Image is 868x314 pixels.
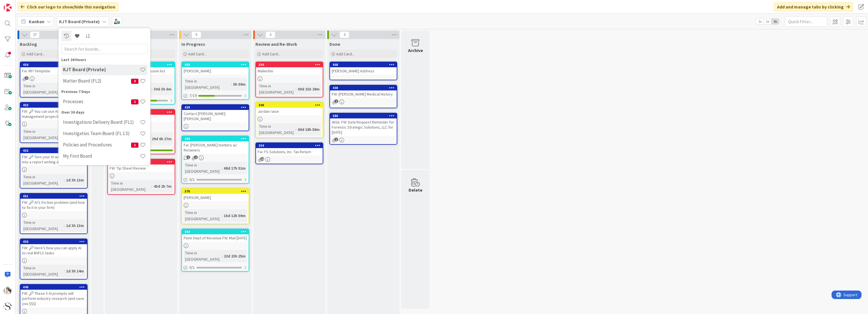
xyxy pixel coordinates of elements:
h4: Investigations Delivery Board (FL1) [63,120,140,125]
h4: My First Board [63,153,140,159]
div: 408[PERSON_NAME] Address [330,62,397,75]
div: 451 [20,194,87,199]
span: 5 [192,31,201,38]
a: 438FW: [PERSON_NAME] Medical History [329,85,397,108]
div: 354Fw: FS Solutions, Inc. Tax Return [256,143,323,155]
div: 450 [23,240,87,244]
div: 5h 59m [232,81,247,87]
span: 27 [30,31,40,38]
div: 438FW: [PERSON_NAME] Medical History [330,85,397,98]
span: 3x [771,19,779,24]
img: avatar [4,302,12,310]
span: Review and Re-Work [255,41,297,47]
div: Time in [GEOGRAPHIC_DATA] [110,180,151,192]
div: Time in [GEOGRAPHIC_DATA] [258,123,296,136]
a: 451FW: 🔎 AI’s friction problem (and how to fix it in your firm)Time in [GEOGRAPHIC_DATA]:1d 3h 13m [20,193,88,234]
div: 386 [333,114,397,118]
div: 1d 3h 13m [65,177,85,183]
span: 0/1 [189,177,195,183]
a: 459[PERSON_NAME]Time in [GEOGRAPHIC_DATA]:5h 59m7/19 [181,62,249,100]
span: 0/1 [189,265,195,270]
div: 453 [23,103,87,107]
div: 454Fw: RFI Template [20,62,87,75]
div: 459 [182,62,249,67]
div: 453 [20,103,87,108]
div: Time in [GEOGRAPHIC_DATA] [184,209,222,222]
div: 354 [256,143,323,148]
div: 304 [256,62,323,67]
div: 384 [185,230,249,234]
div: 449FW: 🔎 These 5 AI prompts will perform industry research (and save you $$$) [20,285,87,307]
a: 450FW: 🔎 Here’s how you can apply AI to real BVFLS tasksTime in [GEOGRAPHIC_DATA]:1d 3h 14m [20,239,88,280]
div: 450FW: 🔎 Here’s how you can apply AI to real BVFLS tasks [20,239,87,257]
div: 15d 12h 59m [222,213,247,219]
img: KT [4,287,12,294]
div: 439 [185,105,249,109]
a: 454Fw: RFI TemplateTime in [GEOGRAPHIC_DATA]:1d 1h 12m [20,62,88,98]
div: Penn Dept of Revenue FW: Mail [DATE] [182,234,249,242]
div: 459[PERSON_NAME] [182,62,249,75]
div: 376 [185,189,249,193]
a: 453FW: 🔎 You can use AI to stress-test management projectionsTime in [GEOGRAPHIC_DATA]:1d 3h 12m [20,102,88,143]
div: 384 [182,229,249,234]
div: 309 [259,103,323,107]
a: 280Fw: [PERSON_NAME] matters w/ RetainersTime in [GEOGRAPHIC_DATA]:68d 17h 51m0/1 [181,136,249,184]
div: FW: 🔎 Turn your AI writing assistant into a report writing editor [20,153,87,166]
div: FW: 🔎 These 5 AI prompts will perform industry research (and save you $$$) [20,290,87,307]
div: Time in [GEOGRAPHIC_DATA] [22,265,64,277]
div: FW: Tip Sheet Review [108,164,175,172]
span: : [151,86,152,92]
span: 3 [266,31,275,38]
span: 1 [335,138,338,141]
span: Add Card... [27,51,45,57]
h4: Processes [63,99,131,105]
span: In Progress [181,41,205,47]
h4: Policies and Procedures [63,142,131,148]
div: Time in [GEOGRAPHIC_DATA] [258,83,296,95]
a: 452FW: 🔎 Turn your AI writing assistant into a report writing editorTime in [GEOGRAPHIC_DATA]:1d ... [20,148,88,189]
div: FW: 🔎 AI’s friction problem (and how to fix it in your firm) [20,199,87,211]
span: Backlog [20,41,37,47]
div: 452 [20,148,87,153]
span: 3 [340,31,349,38]
a: 304MailerliteTime in [GEOGRAPHIC_DATA]:69d 21h 28m [255,62,323,98]
span: Support [12,1,26,8]
div: FW: [PERSON_NAME] Medical History [330,90,397,98]
div: FW: 🔎 Here’s how you can apply AI to real BVFLS tasks [20,244,87,257]
div: Over 30 days [61,109,147,115]
div: Contact [PERSON_NAME]: [PERSON_NAME] [182,110,249,122]
h4: Matter Board (FL2) [63,78,131,84]
div: 69d 18h 58m [296,126,321,133]
div: 22d 23h 25m [222,253,247,259]
div: 439 [182,105,249,110]
div: 451 [23,194,87,198]
a: 302FW: Tip Sheet ReviewTime in [GEOGRAPHIC_DATA]:43d 2h 7m [107,159,175,195]
div: [PERSON_NAME] Address [330,67,397,75]
div: Time in [GEOGRAPHIC_DATA] [184,250,222,262]
div: Time in [GEOGRAPHIC_DATA] [184,78,231,90]
div: 1d 3h 13m [65,222,85,229]
h4: KJT Board (Private) [63,67,140,73]
span: : [222,165,222,171]
div: [PERSON_NAME] [182,67,249,75]
span: 1x [756,19,764,24]
div: 376 [182,189,249,194]
div: 450 [20,239,87,244]
div: 280 [185,137,249,141]
div: 408 [330,62,397,67]
div: Jordan raise [256,108,323,115]
div: 453FW: 🔎 You can use AI to stress-test management projections [20,103,87,120]
div: 68d 17h 51m [222,165,247,171]
a: 439Contact [PERSON_NAME]: [PERSON_NAME] [181,104,249,131]
span: Kanban [29,18,44,25]
div: 459 [185,63,249,67]
div: 384Penn Dept of Revenue FW: Mail [DATE] [182,229,249,242]
a: 384Penn Dept of Revenue FW: Mail [DATE]Time in [GEOGRAPHIC_DATA]:22d 23h 25m0/1 [181,229,249,272]
b: KJT Board (Private) [59,19,100,24]
div: 439Contact [PERSON_NAME]: [PERSON_NAME] [182,105,249,122]
span: 1 [131,142,138,148]
div: Click our logo to show/hide this navigation [17,2,119,12]
div: 386401k: FW: Data Request Reminder for Forensic Strategic Solutions, LLC for [DATE] [330,113,397,136]
div: Add and manage tabs by clicking [774,2,853,12]
span: : [64,222,65,229]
